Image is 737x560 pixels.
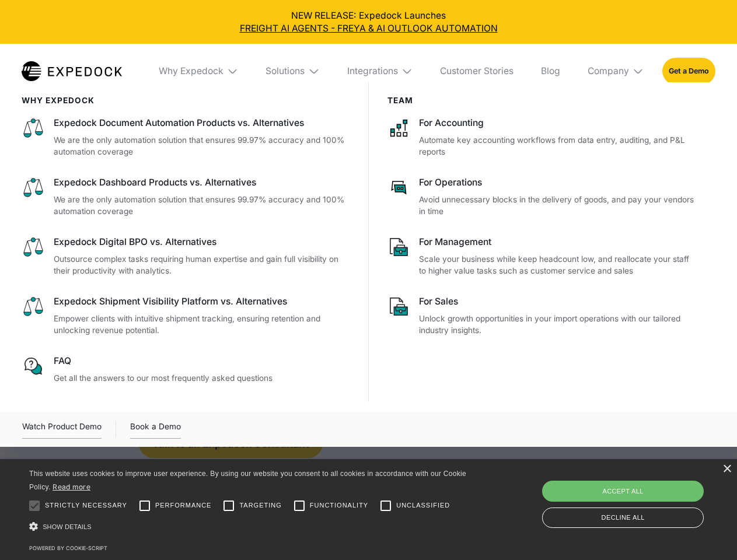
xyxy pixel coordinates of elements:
div: NEW RELEASE: Expedock Launches [9,9,728,35]
div: Expedock Shipment Visibility Platform vs. Alternatives [54,295,350,308]
div: For Accounting [419,117,697,129]
div: Solutions [257,44,329,99]
div: Show details [29,519,470,535]
div: Company [578,44,653,99]
p: Automate key accounting workflows from data entry, auditing, and P&L reports [419,134,697,158]
div: For Management [419,236,697,249]
div: Company [588,65,629,77]
span: Unclassified [396,501,450,510]
div: Expedock Digital BPO vs. Alternatives [54,236,350,249]
a: Book a Demo [130,420,181,439]
a: For SalesUnlock growth opportunities in your import operations with our tailored industry insights. [387,295,697,337]
div: For Sales [419,295,697,308]
a: FAQGet all the answers to our most frequently asked questions [22,355,350,384]
a: FREIGHT AI AGENTS - FREYA & AI OUTLOOK AUTOMATION [9,22,728,35]
p: We are the only automation solution that ensures 99.97% accuracy and 100% automation coverage [54,194,350,218]
p: Unlock growth opportunities in your import operations with our tailored industry insights. [419,313,697,337]
a: Read more [53,482,90,491]
a: Expedock Digital BPO vs. AlternativesOutsource complex tasks requiring human expertise and gain f... [22,236,350,277]
p: Get all the answers to our most frequently asked questions [54,372,350,384]
div: Why Expedock [159,65,223,77]
p: Empower clients with intuitive shipment tracking, ensuring retention and unlocking revenue potent... [54,313,350,337]
a: open lightbox [22,420,102,439]
a: Get a Demo [662,58,715,84]
a: For ManagementScale your business while keep headcount low, and reallocate your staff to higher v... [387,236,697,277]
a: Expedock Document Automation Products vs. AlternativesWe are the only automation solution that en... [22,117,350,158]
div: FAQ [54,355,350,367]
span: Performance [155,501,212,510]
a: For OperationsAvoid unnecessary blocks in the delivery of goods, and pay your vendors in time [387,176,697,218]
div: Team [387,96,697,105]
p: We are the only automation solution that ensures 99.97% accuracy and 100% automation coverage [54,134,350,158]
div: Solutions [266,65,305,77]
div: WHy Expedock [22,96,350,105]
span: Show details [43,523,92,530]
p: Scale your business while keep headcount low, and reallocate your staff to higher value tasks suc... [419,253,697,277]
iframe: Chat Widget [543,434,737,560]
div: For Operations [419,176,697,189]
a: Customer Stories [431,44,522,99]
div: Watch Product Demo [22,420,102,439]
a: Powered by cookie-script [29,545,107,551]
div: Expedock Document Automation Products vs. Alternatives [54,117,350,129]
div: Integrations [338,44,422,99]
div: Integrations [347,65,398,77]
span: Functionality [310,501,368,510]
p: Avoid unnecessary blocks in the delivery of goods, and pay your vendors in time [419,194,697,218]
span: Strictly necessary [45,501,127,510]
a: Blog [532,44,569,99]
span: This website uses cookies to improve user experience. By using our website you consent to all coo... [29,470,466,491]
a: Expedock Shipment Visibility Platform vs. AlternativesEmpower clients with intuitive shipment tra... [22,295,350,337]
a: For AccountingAutomate key accounting workflows from data entry, auditing, and P&L reports [387,117,697,158]
div: Why Expedock [149,44,247,99]
div: Expedock Dashboard Products vs. Alternatives [54,176,350,189]
a: Expedock Dashboard Products vs. AlternativesWe are the only automation solution that ensures 99.9... [22,176,350,218]
span: Targeting [239,501,281,510]
p: Outsource complex tasks requiring human expertise and gain full visibility on their productivity ... [54,253,350,277]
